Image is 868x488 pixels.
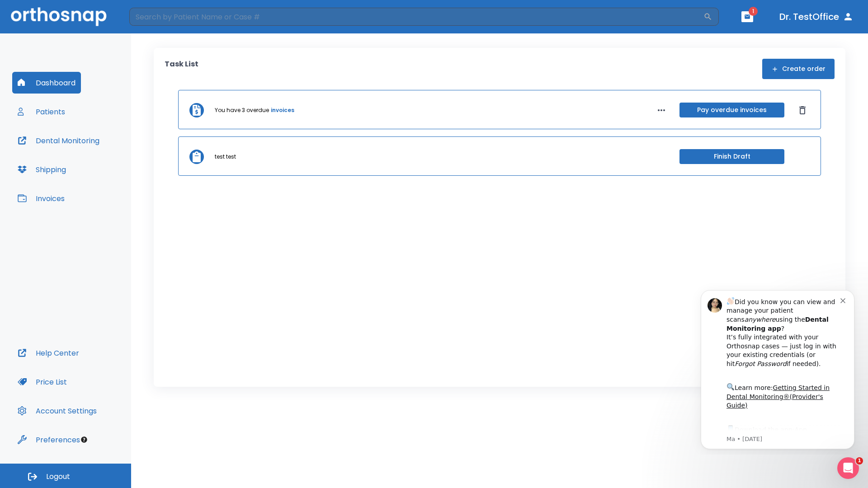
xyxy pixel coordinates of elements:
[165,59,198,79] p: Task List
[46,472,70,482] span: Logout
[795,103,810,117] button: Dismiss
[12,371,72,393] button: Price List
[856,457,863,465] span: 1
[39,142,153,188] div: Download the app: | ​ Let us know if you need help getting started!
[129,8,703,26] input: Search by Patient Name or Case #
[776,9,857,25] button: Dr. TestOffice
[12,72,81,94] button: Dashboard
[215,106,269,114] p: You have 3 overdue
[762,59,835,79] button: Create order
[687,282,868,455] iframe: Intercom notifications message
[749,7,758,16] span: 1
[80,436,88,444] div: Tooltip anchor
[271,106,294,114] a: invoices
[12,159,71,180] button: Shipping
[39,144,120,160] a: App Store
[837,457,859,479] iframe: Intercom live chat
[11,7,107,26] img: Orthosnap
[679,103,784,117] button: Pay overdue invoices
[39,153,153,161] p: Message from Ma, sent 8w ago
[153,14,160,21] button: Dismiss notification
[679,149,784,164] button: Finish Draft
[215,153,236,161] p: test test
[12,342,85,364] button: Help Center
[12,130,105,151] button: Dental Monitoring
[12,188,70,209] button: Invoices
[12,429,85,450] button: Preferences
[12,101,71,122] button: Patients
[12,400,102,422] button: Account Settings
